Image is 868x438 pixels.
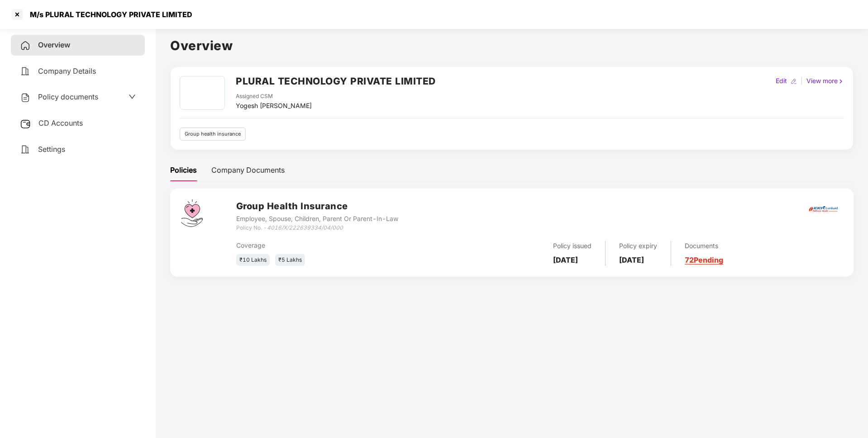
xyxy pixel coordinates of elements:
[236,254,270,266] div: ₹10 Lakhs
[181,199,203,227] img: svg+xml;base64,PHN2ZyB4bWxucz0iaHR0cDovL3d3dy53My5vcmcvMjAwMC9zdmciIHdpZHRoPSI0Ny43MTQiIGhlaWdodD...
[774,76,789,86] div: Edit
[236,199,398,213] h3: Group Health Insurance
[180,127,246,141] div: Group health insurance
[38,40,70,49] span: Overview
[20,118,31,129] img: svg+xml;base64,PHN2ZyB3aWR0aD0iMjUiIGhlaWdodD0iMjQiIHZpZXdCb3g9IjAgMCAyNSAyNCIgZmlsbD0ibm9uZSIgeG...
[236,214,398,224] div: Employee, Spouse, Children, Parent Or Parent-In-Law
[805,76,846,86] div: View more
[24,10,192,19] div: M/s PLURAL TECHNOLOGY PRIVATE LIMITED
[791,78,797,85] img: editIcon
[20,144,31,155] img: svg+xml;base64,PHN2ZyB4bWxucz0iaHR0cDovL3d3dy53My5vcmcvMjAwMC9zdmciIHdpZHRoPSIyNCIgaGVpZ2h0PSIyNC...
[129,93,136,100] span: down
[267,224,343,231] i: 4016/X/222639334/04/000
[619,241,657,251] div: Policy expiry
[838,78,844,85] img: rightIcon
[685,241,723,251] div: Documents
[170,165,197,176] div: Policies
[807,203,839,215] img: icici.png
[38,66,96,75] span: Company Details
[553,241,591,251] div: Policy issued
[170,36,854,56] h1: Overview
[38,145,65,154] span: Settings
[38,92,98,101] span: Policy documents
[685,255,723,264] a: 72 Pending
[211,165,285,176] div: Company Documents
[236,74,436,89] h2: PLURAL TECHNOLOGY PRIVATE LIMITED
[236,224,398,232] div: Policy No. -
[38,118,83,127] span: CD Accounts
[553,255,578,264] b: [DATE]
[236,92,312,101] div: Assigned CSM
[20,66,31,77] img: svg+xml;base64,PHN2ZyB4bWxucz0iaHR0cDovL3d3dy53My5vcmcvMjAwMC9zdmciIHdpZHRoPSIyNCIgaGVpZ2h0PSIyNC...
[20,40,31,51] img: svg+xml;base64,PHN2ZyB4bWxucz0iaHR0cDovL3d3dy53My5vcmcvMjAwMC9zdmciIHdpZHRoPSIyNCIgaGVpZ2h0PSIyNC...
[619,255,644,264] b: [DATE]
[236,101,312,111] div: Yogesh [PERSON_NAME]
[20,92,31,103] img: svg+xml;base64,PHN2ZyB4bWxucz0iaHR0cDovL3d3dy53My5vcmcvMjAwMC9zdmciIHdpZHRoPSIyNCIgaGVpZ2h0PSIyNC...
[799,76,805,86] div: |
[275,254,305,266] div: ₹5 Lakhs
[236,240,439,250] div: Coverage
